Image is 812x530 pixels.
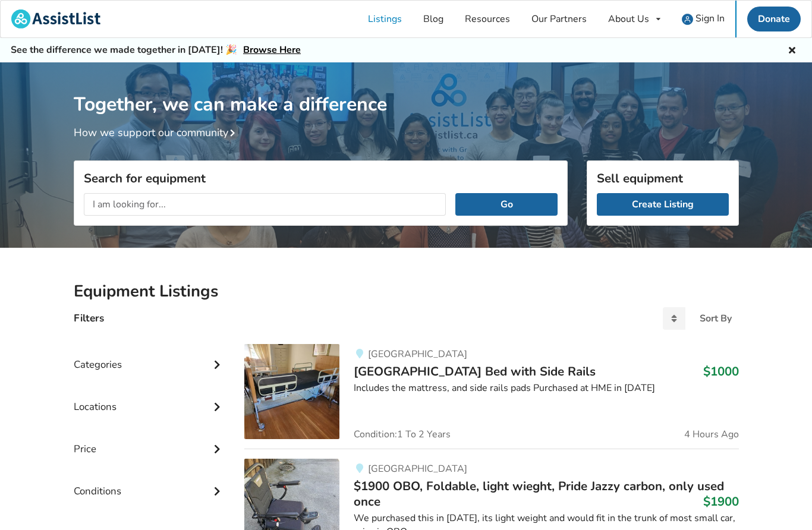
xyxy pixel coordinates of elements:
h3: Search for equipment [84,171,558,186]
a: bedroom equipment-halsa hospital bed with side rails[GEOGRAPHIC_DATA][GEOGRAPHIC_DATA] Bed with S... [244,344,738,449]
a: Blog [413,1,454,37]
img: assistlist-logo [11,10,100,29]
div: Includes the mattress, and side rails pads Purchased at HME in [DATE] [354,381,738,395]
div: About Us [608,14,649,24]
div: Locations [74,377,226,419]
a: user icon Sign In [671,1,735,37]
a: How we support our community [74,125,240,140]
h3: Sell equipment [597,171,729,186]
img: bedroom equipment-halsa hospital bed with side rails [244,344,339,439]
div: Categories [74,335,226,377]
div: Price [74,419,226,461]
span: [GEOGRAPHIC_DATA] Bed with Side Rails [354,363,596,380]
input: I am looking for... [84,193,446,216]
div: Sort By [700,314,732,323]
span: Sign In [695,12,725,25]
h3: $1900 [703,494,739,509]
h1: Together, we can make a difference [74,62,739,116]
h5: See the difference we made together in [DATE]! 🎉 [11,44,301,56]
img: user icon [682,14,693,25]
a: Our Partners [521,1,597,37]
span: [GEOGRAPHIC_DATA] [368,348,467,361]
a: Browse Here [243,43,301,56]
a: Resources [454,1,521,37]
h4: Filters [74,311,104,325]
a: Donate [747,7,801,31]
a: Listings [357,1,413,37]
span: [GEOGRAPHIC_DATA] [368,462,467,475]
span: 4 Hours Ago [684,430,739,439]
div: Conditions [74,461,226,503]
h2: Equipment Listings [74,281,739,302]
h3: $1000 [703,364,739,379]
span: $1900 OBO, Foldable, light wieght, Pride Jazzy carbon, only used once [354,478,724,510]
button: Go [455,193,557,216]
a: Create Listing [597,193,729,216]
span: Condition: 1 To 2 Years [354,430,451,439]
